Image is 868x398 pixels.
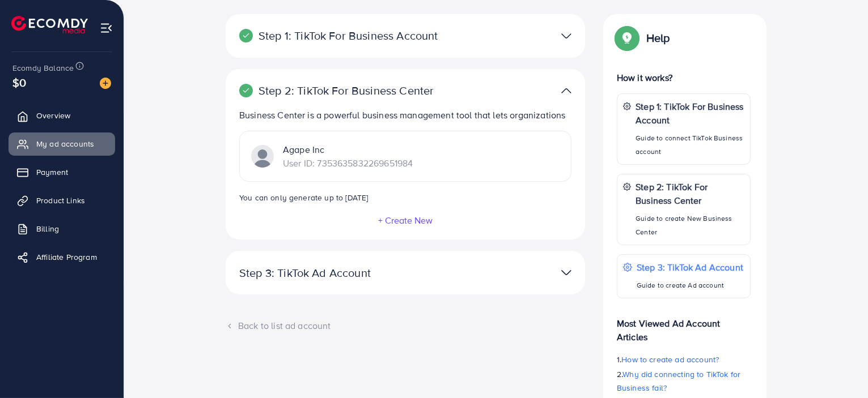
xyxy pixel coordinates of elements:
[9,132,115,155] a: My ad accounts
[36,138,94,149] span: My ad accounts
[100,22,113,35] img: menu
[239,29,455,42] p: Step 1: TikTok For Business Account
[226,319,585,332] div: Back to list ad account
[9,189,115,212] a: Product Links
[617,28,637,48] img: Popup guide
[9,161,115,183] a: Payment
[36,223,59,234] span: Billing
[239,192,368,203] small: You can only generate up to [DATE]
[12,62,74,74] span: Ecomdy Balance
[239,84,455,97] p: Step 2: TikTok For Business Center
[617,307,751,344] p: Most Viewed Ad Account Articles
[636,180,744,207] p: Step 2: TikTok For Business Center
[621,354,719,365] span: How to create ad account?
[636,100,744,127] p: Step 1: TikTok For Business Account
[36,110,70,121] span: Overview
[12,74,26,91] span: $0
[561,28,571,44] img: TikTok partner
[617,71,751,84] p: How it works?
[11,16,88,33] img: logo
[820,347,859,390] iframe: Chat
[617,353,751,366] p: 1.
[283,143,413,156] p: Agape Inc
[378,215,433,225] button: + Create New
[646,31,670,45] p: Help
[617,369,740,393] span: Why did connecting to TikTok for Business fail?
[36,195,85,206] span: Product Links
[36,166,68,178] span: Payment
[9,217,115,240] a: Billing
[561,264,571,281] img: TikTok partner
[636,212,744,239] p: Guide to create New Business Center
[251,145,274,168] img: TikTok partner
[283,156,413,170] p: User ID: 7353635832269651984
[9,246,115,268] a: Affiliate Program
[239,266,455,280] p: Step 3: TikTok Ad Account
[637,260,743,274] p: Step 3: TikTok Ad Account
[36,251,97,263] span: Affiliate Program
[561,83,571,99] img: TikTok partner
[617,367,751,395] p: 2.
[637,279,743,292] p: Guide to create Ad account
[9,104,115,127] a: Overview
[239,108,576,122] p: Business Center is a powerful business management tool that lets organizations
[636,131,744,159] p: Guide to connect TikTok Business account
[100,78,111,89] img: image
